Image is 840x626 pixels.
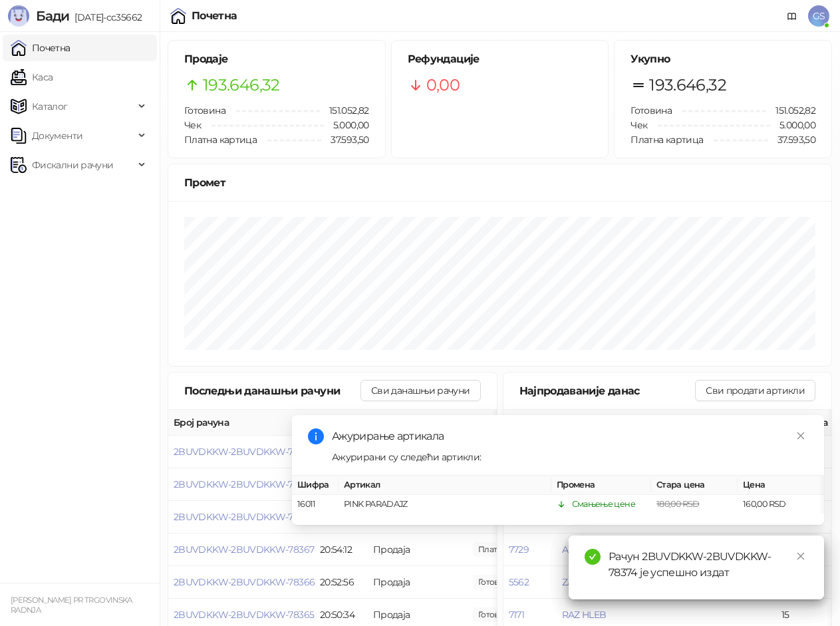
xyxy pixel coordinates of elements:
[203,73,280,98] span: 193.646,32
[468,410,601,436] th: Начини плаћања
[793,428,808,443] a: Close
[562,544,634,555] button: AMSTEL LIM 0,5L
[11,35,70,61] a: Почетна
[321,132,368,147] span: 37.593,50
[572,498,635,511] div: Смањење цене
[796,551,805,561] span: close
[503,410,557,436] th: Шифра
[585,549,601,565] span: check-circle
[174,609,314,621] button: 2BUVDKKW-2BUVDKKW-78365
[562,576,658,588] button: ZAJECARSKO LIM 0,5L
[332,428,808,444] div: Ажурирање артикала
[292,476,339,495] th: Шифра
[308,428,324,444] span: info-circle
[174,511,315,523] button: 2BUVDKKW-2BUVDKKW-78368
[796,431,805,440] span: close
[36,8,69,24] span: Бади
[473,607,518,622] span: 442,71
[360,380,480,401] button: Сви данашњи рачуни
[426,73,460,98] span: 0,00
[651,476,738,495] th: Стара цена
[609,549,808,581] div: Рачун 2BUVDKKW-2BUVDKKW-78375 је успешно издат
[320,103,369,118] span: 151.052,82
[509,609,524,621] button: 7171
[168,410,315,436] th: Број рачуна
[808,5,829,27] span: GS
[473,575,518,589] span: 1.196,99
[315,566,368,599] td: 20:52:56
[184,134,257,146] span: Платна картица
[519,383,696,399] div: Најпродаваније данас
[368,410,468,436] th: Врста трансакције
[174,544,314,555] button: 2BUVDKKW-2BUVDKKW-78367
[11,64,53,90] a: Каса
[766,103,815,118] span: 151.052,82
[11,595,132,615] small: [PERSON_NAME] PR TRGOVINSKA RADNJA
[32,152,113,178] span: Фискални рачуни
[184,51,369,67] h5: Продаје
[695,380,815,401] button: Сви продати артикли
[8,5,29,27] img: Logo
[368,566,468,599] td: Продаја
[509,544,529,555] button: 7729
[184,119,201,131] span: Чек
[768,132,815,147] span: 37.593,50
[174,478,315,490] button: 2BUVDKKW-2BUVDKKW-78369
[630,119,647,131] span: Чек
[509,576,529,588] button: 5562
[315,410,368,436] th: Време
[332,450,808,464] div: Ажурирани су следећи артикли:
[776,410,836,436] th: Количина
[656,499,700,509] span: 180,00 RSD
[408,51,593,67] h5: Рефундације
[292,495,339,514] td: 16011
[174,446,314,458] button: 2BUVDKKW-2BUVDKKW-78370
[69,11,142,23] span: [DATE]-cc35662
[793,549,808,563] a: Close
[32,122,82,149] span: Документи
[557,410,776,436] th: Назив
[368,534,468,566] td: Продаја
[738,476,824,495] th: Цена
[770,118,815,132] span: 5.000,00
[630,104,672,116] span: Готовина
[192,11,237,21] div: Почетна
[339,495,551,514] td: PINK PARADAJZ
[630,134,703,146] span: Платна картица
[781,5,803,27] a: Документација
[562,609,607,621] button: RAZ HLEB
[32,93,68,120] span: Каталог
[174,576,315,588] button: 2BUVDKKW-2BUVDKKW-78366
[649,73,726,98] span: 193.646,32
[473,542,544,557] span: 540,38
[315,534,368,566] td: 20:54:12
[630,51,815,67] h5: Укупно
[551,476,651,495] th: Промена
[184,174,815,191] div: Промет
[324,118,369,132] span: 5.000,00
[184,383,360,399] div: Последњи данашњи рачуни
[184,104,225,116] span: Готовина
[339,476,551,495] th: Артикал
[738,495,824,514] td: 160,00 RSD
